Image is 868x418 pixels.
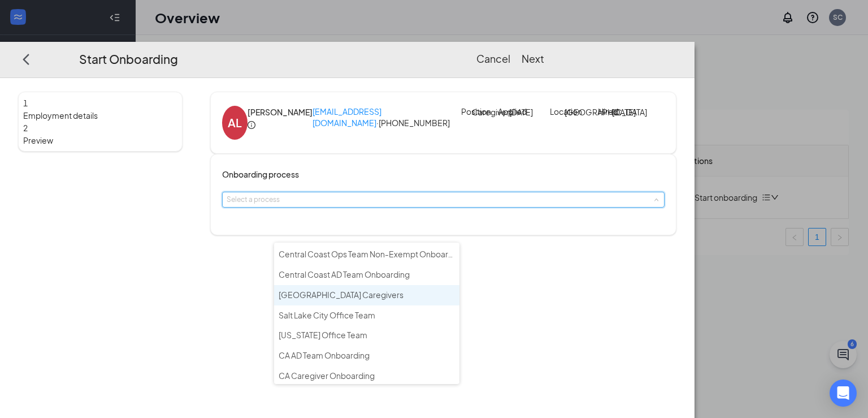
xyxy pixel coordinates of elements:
p: · [PHONE_NUMBER] [313,106,461,128]
p: [DATE] [612,106,641,118]
div: AL [228,115,242,131]
span: Employment details [23,109,177,122]
p: [DATE] [509,106,531,118]
span: CA AD Team Onboarding [279,350,370,360]
div: Open Intercom Messenger [830,380,857,407]
a: [EMAIL_ADDRESS][DOMAIN_NAME] [313,106,381,128]
span: 1 [23,98,28,108]
button: Cancel [476,51,510,67]
span: Central Coast AD Team Onboarding [279,269,410,279]
span: [US_STATE] Office Team [279,330,367,340]
span: [GEOGRAPHIC_DATA] Caregivers [279,290,403,300]
span: CA Caregiver Onboarding [279,370,375,381]
p: [GEOGRAPHIC_DATA] [565,106,593,118]
p: Caregivers [472,106,494,118]
p: Applied [498,106,509,117]
span: Salt Lake City Office Team [279,310,375,320]
span: Central Coast Ops Team Non-Exempt Onboarding [279,249,465,259]
h3: Start Onboarding [79,50,178,68]
h4: Onboarding process [222,168,665,180]
h4: [PERSON_NAME] [248,106,313,118]
button: Next [522,51,544,67]
span: 2 [23,123,28,133]
span: Preview [23,134,177,146]
span: info-circle [248,121,255,129]
p: Hired [598,106,612,117]
p: Location [550,106,564,117]
p: Position [461,106,472,117]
